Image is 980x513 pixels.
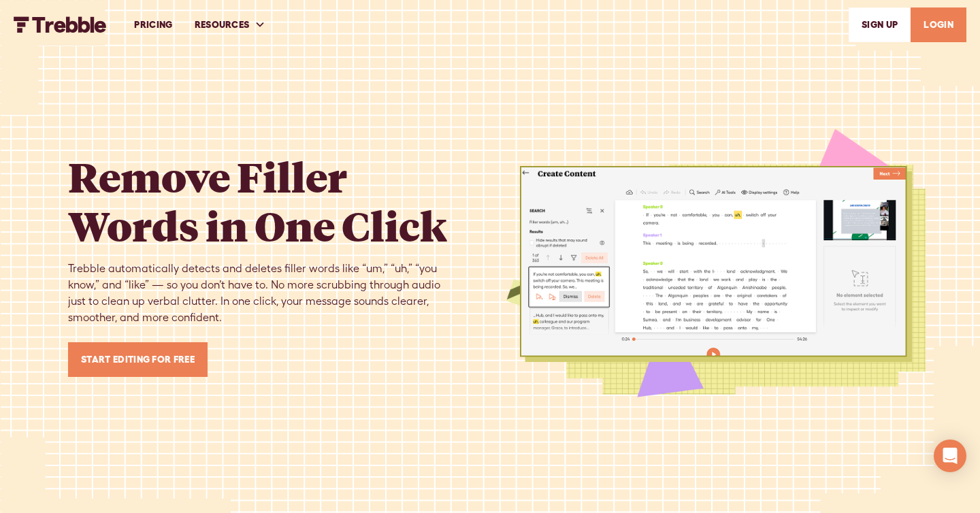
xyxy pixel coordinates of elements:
[68,261,460,326] div: Trebble automatically detects and deletes filler words like “um,” “uh,” “you know,” and “like” — ...
[184,1,277,48] div: RESOURCES
[14,16,107,33] img: Trebble FM Logo
[68,152,460,250] h1: Remove Filler Words in One Click
[123,1,183,48] a: PRICING
[911,7,966,42] a: LOGIN
[934,440,966,472] div: Open Intercom Messenger
[68,342,208,377] a: Start Editing for Free
[849,7,911,42] a: SIGn UP
[195,18,250,32] div: RESOURCES
[14,16,107,33] a: home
